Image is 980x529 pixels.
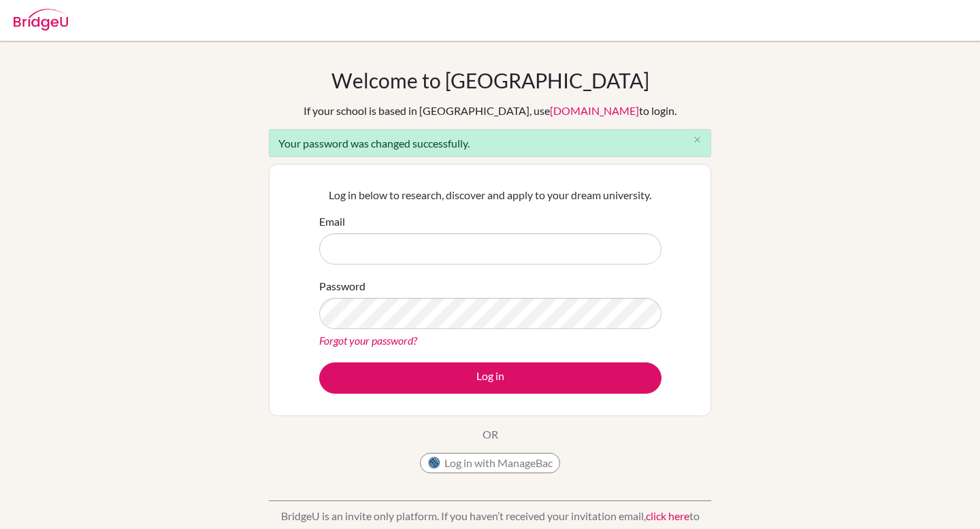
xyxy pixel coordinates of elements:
[319,187,661,203] p: Log in below to research, discover and apply to your dream university.
[319,278,365,294] label: Password
[319,334,417,347] a: Forgot your password?
[14,9,68,31] img: Bridge-U
[646,509,689,522] a: click here
[319,214,345,230] label: Email
[692,135,702,145] i: close
[304,103,676,119] div: If your school is based in [GEOGRAPHIC_DATA], use to login.
[483,426,498,443] p: OR
[331,68,649,92] h1: Welcome to [GEOGRAPHIC_DATA]
[319,362,661,394] button: Log in
[420,453,560,473] button: Log in with ManageBac
[683,130,710,150] button: Close
[269,129,711,157] div: Your password was changed successfully.
[550,104,639,117] a: [DOMAIN_NAME]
